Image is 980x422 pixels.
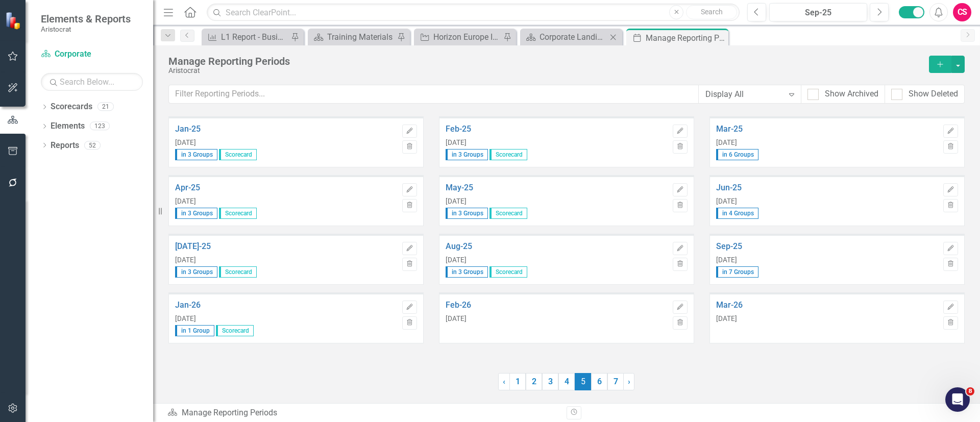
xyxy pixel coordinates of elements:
[446,183,668,192] a: May-25
[207,4,740,21] input: Search ClearPoint...
[716,149,758,160] span: in 6 Groups
[646,32,726,44] div: Manage Reporting Periods
[716,266,758,278] span: in 7 Groups
[945,387,970,412] iframe: Intercom live chat
[175,149,217,160] span: in 3 Groups
[84,141,101,150] div: 52
[540,31,607,43] div: Corporate Landing Page
[446,266,488,278] span: in 3 Groups
[446,197,668,206] div: [DATE]
[716,301,938,310] a: Mar-26
[167,407,559,419] div: Manage Reporting Periods
[175,266,217,278] span: in 3 Groups
[716,208,758,219] span: in 4 Groups
[433,31,501,43] div: Horizon Europe Initiatives
[446,149,488,160] span: in 3 Groups
[716,315,938,323] div: [DATE]
[446,125,668,134] a: Feb-25
[219,149,257,160] span: Scorecard
[686,5,737,19] button: Search
[446,301,668,310] a: Feb-26
[168,85,699,104] input: Filter Reporting Periods...
[773,7,864,19] div: Sep-25
[204,31,288,43] a: L1 Report - Business Unit Specific
[716,139,938,147] div: [DATE]
[716,125,938,134] a: Mar-25
[175,183,397,192] a: Apr-25
[446,139,668,147] div: [DATE]
[716,197,938,206] div: [DATE]
[523,31,607,43] a: Corporate Landing Page
[489,266,527,278] span: Scorecard
[41,13,131,25] span: Elements & Reports
[310,31,395,43] a: Training Materials
[221,31,288,43] div: L1 Report - Business Unit Specific
[97,103,114,111] div: 21
[41,25,131,33] small: Aristocrat
[558,373,575,390] a: 4
[489,149,527,160] span: Scorecard
[716,242,938,251] a: Sep-25
[416,31,501,43] a: Horizon Europe Initiatives
[219,208,257,219] span: Scorecard
[175,139,397,147] div: [DATE]
[446,242,668,251] a: Aug-25
[327,31,395,43] div: Training Materials
[509,373,526,390] a: 1
[175,197,397,206] div: [DATE]
[219,266,257,278] span: Scorecard
[216,325,254,336] span: Scorecard
[41,73,143,91] input: Search Below...
[51,101,92,113] a: Scorecards
[701,8,723,16] span: Search
[446,256,668,264] div: [DATE]
[175,208,217,219] span: in 3 Groups
[542,373,558,390] a: 3
[705,88,783,100] div: Display All
[769,3,867,21] button: Sep-25
[503,377,505,386] span: ‹
[526,373,542,390] a: 2
[175,325,214,336] span: in 1 Group
[51,140,79,152] a: Reports
[591,373,607,390] a: 6
[628,377,630,386] span: ›
[446,315,668,323] div: [DATE]
[175,315,397,323] div: [DATE]
[168,56,924,67] div: Manage Reporting Periods
[716,183,938,192] a: Jun-25
[175,301,397,310] a: Jan-26
[175,125,397,134] a: Jan-25
[175,256,397,264] div: [DATE]
[5,12,23,30] img: ClearPoint Strategy
[168,67,924,75] div: Aristocrat
[966,387,974,395] span: 8
[489,208,527,219] span: Scorecard
[446,208,488,219] span: in 3 Groups
[716,256,938,264] div: [DATE]
[90,122,110,131] div: 123
[825,88,878,100] div: Show Archived
[41,48,143,60] a: Corporate
[909,88,958,100] div: Show Deleted
[175,242,397,251] a: [DATE]-25
[953,3,971,21] button: CS
[575,373,591,390] span: 5
[607,373,624,390] a: 7
[51,120,85,132] a: Elements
